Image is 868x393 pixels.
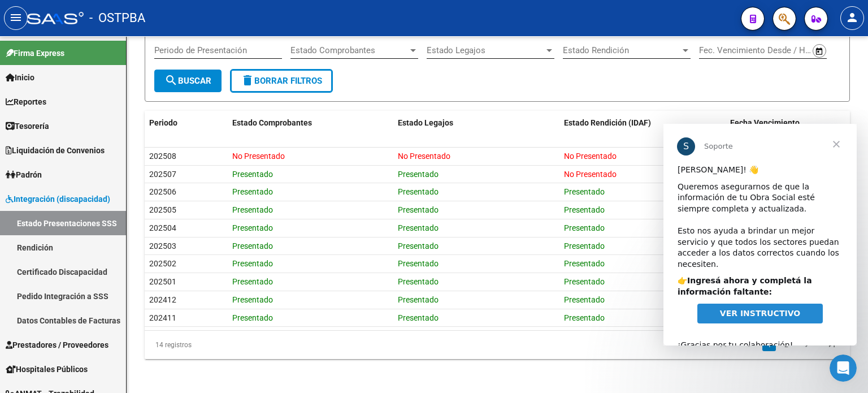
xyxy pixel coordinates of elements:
button: Borrar Filtros [231,70,332,92]
span: Presentado [564,313,605,322]
span: Presentado [232,223,273,232]
span: 202504 [149,223,176,232]
iframe: Intercom live chat [830,355,857,382]
button: Buscar [154,70,222,92]
span: Integración (discapacidad) [6,193,110,205]
span: Presentado [232,313,273,322]
mat-icon: menu [9,11,23,24]
span: Presentado [564,241,605,251]
a: go to previous page [737,339,759,351]
span: Inicio [6,71,34,84]
span: 202412 [149,295,176,304]
span: Presentado [564,259,605,268]
div: ¡Gracias por tu colaboración! ​ [14,205,179,238]
span: Presentado [398,241,439,251]
span: 202503 [149,241,176,251]
a: go to last page [821,339,843,351]
span: Presentado [232,241,273,251]
span: Hospitales Públicos [6,363,88,375]
mat-icon: search [164,74,178,87]
span: Presentado [398,223,439,232]
span: Estado Rendición (IDAF) [564,118,651,127]
span: 202505 [149,205,176,214]
input: Fecha fin [755,45,810,55]
span: Presentado [232,187,273,196]
span: 202508 [149,152,176,161]
span: No Presentado [232,152,285,161]
span: Firma Express [6,47,64,59]
span: - OSTPBA [89,6,145,31]
span: No Presentado [564,152,617,161]
datatable-header-cell: Estado Legajos [393,111,559,135]
input: Fecha inicio [699,45,745,55]
span: 202502 [149,259,176,268]
mat-icon: delete [241,74,254,87]
mat-icon: person [845,11,859,24]
div: 14 registros [145,331,284,359]
span: No Presentado [398,152,450,161]
span: Presentado [398,205,439,214]
span: Presentado [398,277,439,286]
datatable-header-cell: Fecha Vencimiento [726,111,850,135]
span: Presentado [398,313,439,322]
span: Reportes [6,96,46,108]
span: Presentado [564,187,605,196]
span: Periodo [149,118,177,127]
span: Presentado [564,205,605,214]
span: Padrón [6,169,42,181]
span: Estado Legajos [427,45,544,55]
span: 202506 [149,187,176,196]
span: Presentado [398,187,439,196]
datatable-header-cell: Estado Comprobantes [228,111,394,135]
span: Prestadores / Proveedores [6,339,108,351]
span: No Presentado [564,170,617,179]
button: Open calendar [813,45,826,58]
span: Estado Legajos [398,118,453,127]
span: Presentado [232,277,273,286]
span: Presentado [232,295,273,304]
span: Tesorería [6,120,49,132]
a: go to next page [796,339,818,351]
span: Presentado [564,277,605,286]
iframe: Intercom live chat mensaje [663,124,857,346]
span: Liquidación de Convenios [6,144,105,157]
span: Presentado [398,295,439,304]
span: Presentado [232,170,273,179]
datatable-header-cell: Estado Rendición (IDAF) [559,111,726,135]
span: 202411 [149,313,176,322]
span: Presentado [398,259,439,268]
span: Estado Comprobantes [232,118,312,127]
span: 202507 [149,170,176,179]
span: Estado Comprobantes [290,45,408,55]
span: 202501 [149,277,176,286]
span: Presentado [232,259,273,268]
span: Buscar [164,76,211,86]
span: Estado Rendición [563,45,680,55]
a: go to first page [713,339,734,351]
span: Presentado [564,223,605,232]
span: Presentado [564,295,605,304]
span: Presentado [232,205,273,214]
span: Presentado [398,170,439,179]
span: Fecha Vencimiento [730,118,800,127]
datatable-header-cell: Periodo [145,111,228,135]
span: Borrar Filtros [241,76,322,86]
